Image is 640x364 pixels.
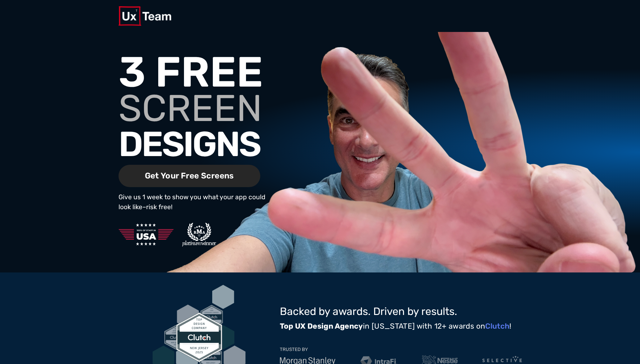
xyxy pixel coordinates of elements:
p: Give us 1 week to show you what your app could look like–risk free! [119,192,267,212]
h1: SCREEN [119,93,295,124]
span: Backed by awards. Driven by results. [280,305,457,318]
h1: 3 FREE [119,57,295,88]
p: TRUSTED BY [280,347,308,352]
a: Clutch [485,322,509,330]
h1: DESIGNS [119,129,295,160]
p: in [US_STATE] with 12+ awards on ! [280,321,522,331]
strong: Top UX Design Agency [280,322,363,330]
span: Get Your Free Screens [119,165,260,187]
